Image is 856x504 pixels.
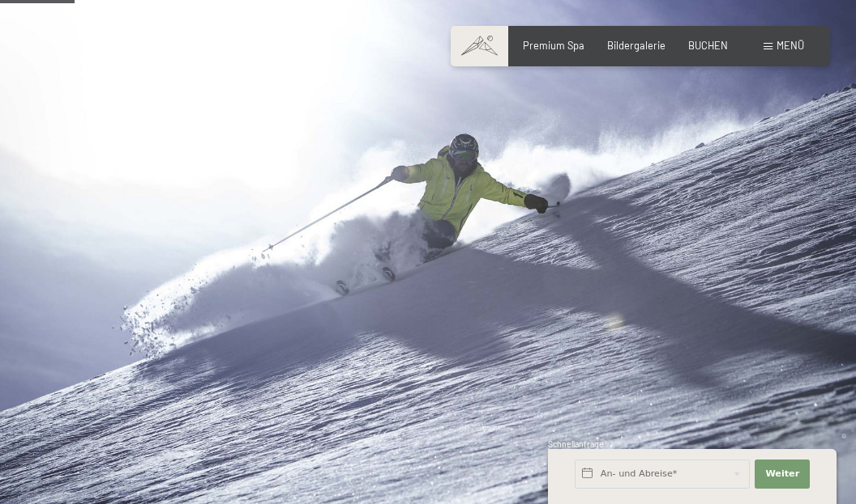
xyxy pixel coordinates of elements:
span: Menü [777,39,804,52]
span: Schnellanfrage [548,439,604,449]
a: Premium Spa [523,39,584,52]
a: BUCHEN [688,39,728,52]
a: Bildergalerie [607,39,666,52]
button: Weiter [755,460,810,489]
span: Weiter [765,468,799,481]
